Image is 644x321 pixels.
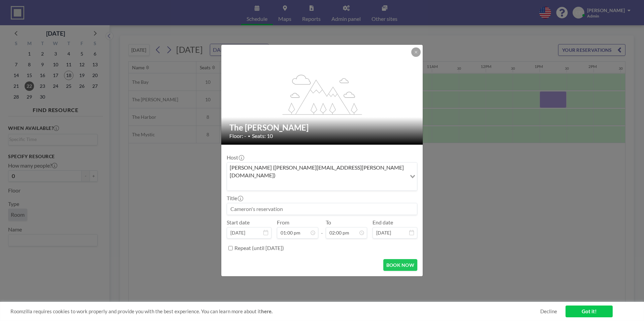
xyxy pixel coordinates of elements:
[277,219,289,226] label: From
[228,164,405,179] span: [PERSON_NAME] ([PERSON_NAME][EMAIL_ADDRESS][PERSON_NAME][DOMAIN_NAME])
[227,203,417,215] input: Cameron's reservation
[227,163,417,190] div: Search for option
[227,154,244,161] label: Host
[234,245,284,251] label: Repeat (until [DATE])
[248,134,250,139] span: •
[229,122,415,133] h2: The [PERSON_NAME]
[566,306,613,317] a: Got it!
[10,308,540,315] span: Roomzilla requires cookies to work properly and provide you with the best experience. You can lea...
[252,133,273,139] span: Seats: 10
[227,219,250,226] label: Start date
[228,180,406,189] input: Search for option
[540,308,557,315] a: Decline
[283,74,362,114] g: flex-grow: 1.2;
[227,195,243,202] label: Title
[373,219,393,226] label: End date
[326,219,331,226] label: To
[321,221,323,236] span: -
[383,259,417,271] button: BOOK NOW
[229,133,246,139] span: Floor: -
[261,308,272,314] a: here.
